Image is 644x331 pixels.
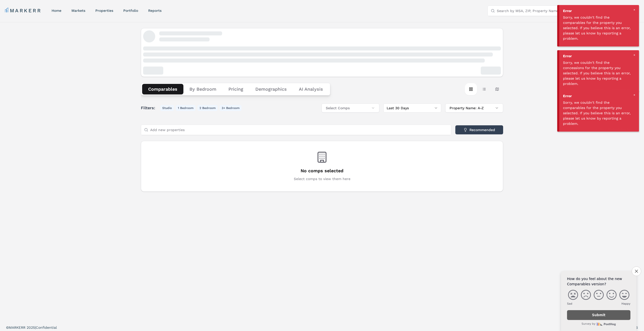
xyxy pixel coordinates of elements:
[52,9,61,13] a: home
[27,325,36,329] span: 2025 |
[445,103,503,113] button: Property Name: A-Z
[197,105,218,111] button: 2 Bedroom
[6,325,9,329] span: ©
[301,167,343,174] h3: No comps selected
[142,84,183,94] button: Comparables
[176,105,195,111] button: 1 Bedroom
[36,325,57,329] span: Confidential
[71,9,85,13] a: markets
[563,8,635,14] div: Error
[563,60,631,86] div: Sorry, we couldn't find the concessions for the property you selected. If you believe this is an ...
[563,53,635,59] div: Error
[293,84,329,94] button: AI Analysis
[141,105,158,111] span: Filters:
[563,100,631,126] div: Sorry, we couldn't find the comparables for the property you selected. If you believe this is an ...
[249,84,293,94] button: Demographics
[95,9,113,13] a: properties
[321,103,379,113] button: Select Comps
[9,325,27,329] span: MARKERR
[563,15,631,41] div: Sorry, we couldn't find the comparables for the property you selected. If you believe this is an ...
[123,9,138,13] a: Portfolio
[148,9,162,13] a: reports
[563,93,635,99] div: Error
[160,105,174,111] button: Studio
[5,7,42,14] a: MARKERR
[455,125,503,134] button: Recommended
[183,84,222,94] button: By Bedroom
[294,176,350,181] p: Select comps to view them here
[222,84,249,94] button: Pricing
[150,125,448,135] input: Add new properties
[497,6,572,16] input: Search by MSA, ZIP, Property Name, or Address
[220,105,242,111] button: 3+ Bedroom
